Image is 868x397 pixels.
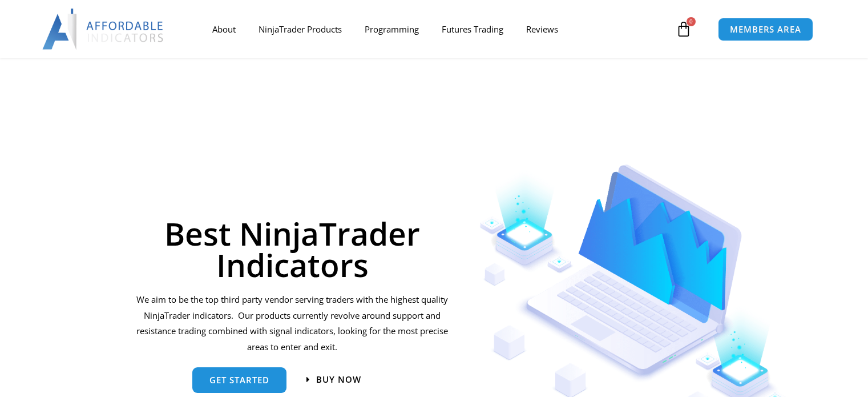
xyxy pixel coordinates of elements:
a: About [201,16,247,42]
span: get started [209,376,269,384]
a: Futures Trading [430,16,515,42]
span: Buy now [316,375,361,384]
a: Reviews [515,16,570,42]
a: 0 [659,13,709,46]
a: Buy now [306,375,361,384]
a: NinjaTrader Products [247,16,353,42]
a: get started [192,367,286,393]
h1: Best NinjaTrader Indicators [135,218,450,280]
img: LogoAI | Affordable Indicators – NinjaTrader [42,9,165,50]
span: 0 [687,17,696,26]
span: MEMBERS AREA [730,25,801,34]
p: We aim to be the top third party vendor serving traders with the highest quality NinjaTrader indi... [135,292,450,355]
nav: Menu [201,16,673,42]
a: MEMBERS AREA [718,18,813,41]
a: Programming [353,16,430,42]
